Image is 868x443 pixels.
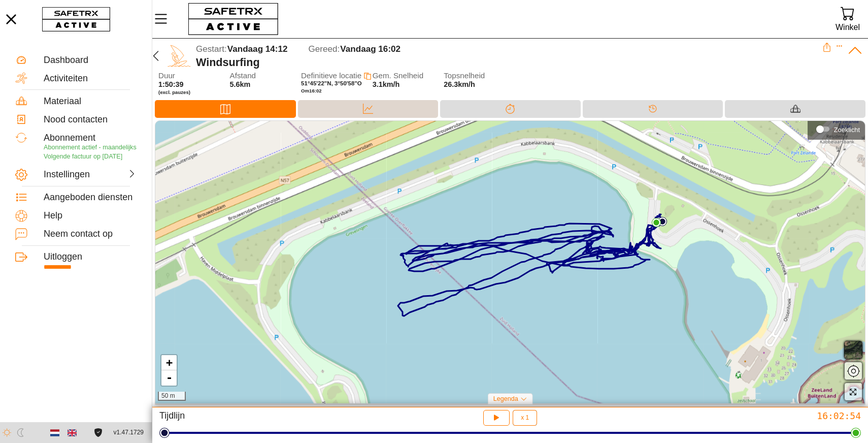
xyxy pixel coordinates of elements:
[159,410,391,426] div: Tijdlijn
[44,73,137,84] div: Activiteiten
[148,43,164,69] button: Terug
[44,153,122,160] span: Volgende factuur op [DATE]
[227,44,288,54] span: Vandaag 14:12
[444,72,509,80] span: Topsnelheid
[44,169,88,180] div: Instellingen
[44,96,137,107] div: Materiaal
[44,210,137,221] div: Help
[158,80,184,88] span: 1:50:39
[91,428,105,437] a: Licentieovereenkomst
[15,210,27,222] img: Help.svg
[230,80,251,88] span: 5.6km
[725,100,865,118] div: Materiaal
[46,424,63,441] button: Dutch
[301,71,361,80] span: Definitieve locatie
[158,72,223,80] span: Duur
[44,144,137,151] span: Abonnement actief - maandelijks
[15,72,27,84] img: Activities.svg
[444,80,475,88] span: 26.3km/h
[309,44,340,54] span: Gereed:
[168,44,191,68] img: WIND_SURFING.svg
[155,100,296,118] div: Kaart
[521,415,529,421] span: x 1
[44,55,137,66] div: Dashboard
[44,251,137,263] div: Uitloggen
[301,88,322,93] span: Om 16:02
[440,100,581,118] div: Splitsen
[15,132,27,144] img: Subscription.svg
[658,217,667,226] img: PathStart.svg
[3,428,11,437] img: ModeLight.svg
[44,192,137,203] div: Aangeboden diensten
[158,89,223,96] span: (excl. pauzes)
[15,228,27,240] img: ContactUs.svg
[114,427,144,438] span: v1.47.1729
[108,424,150,441] button: v1.47.1729
[652,218,661,227] img: PathEnd.svg
[44,133,137,144] div: Abonnement
[583,100,723,118] div: Tijdlijn
[373,80,400,88] span: 3.1km/h
[15,95,27,107] img: Equipment.svg
[373,72,438,80] span: Gem. Snelheid
[230,72,295,80] span: Afstand
[152,8,178,29] button: Menu
[813,121,860,137] div: Zoeklicht
[161,370,177,386] a: Zoom out
[196,44,227,54] span: Gestart:
[834,126,860,134] div: Zoeklicht
[629,410,861,422] div: 16:02:54
[161,355,177,370] a: Zoom in
[63,424,81,441] button: English
[44,229,137,240] div: Neem contact op
[44,114,137,125] div: Nood contacten
[298,100,439,118] div: Data
[16,428,25,437] img: ModeDark.svg
[301,80,362,86] span: 51°45'22"N, 3°50'58"O
[513,410,537,426] button: x 1
[836,43,843,50] button: Expand
[836,20,860,34] div: Winkel
[790,104,800,114] img: Equipment_Black.svg
[50,428,59,437] img: nl.svg
[68,428,77,437] img: en.svg
[196,56,822,69] div: Windsurfing
[493,395,518,402] span: Legenda
[158,392,186,401] div: 50 m
[340,44,400,54] span: Vandaag 16:02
